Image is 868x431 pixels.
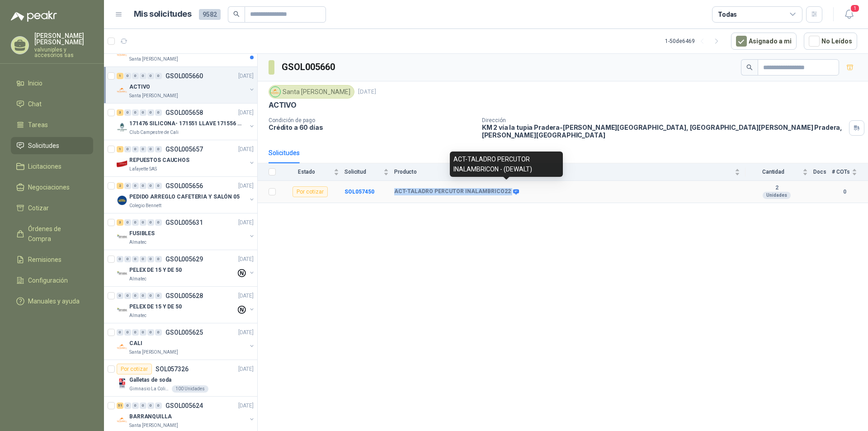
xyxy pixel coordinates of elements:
[140,146,146,152] div: 0
[140,109,146,116] div: 0
[147,293,154,299] div: 0
[745,185,808,192] b: 2
[129,193,240,201] p: PEDIDO ARREGLO CAFETERIA Y SALÓN 05
[718,9,737,19] div: Todas
[11,11,57,22] img: Logo peakr
[269,100,297,110] p: ACTIVO
[129,422,178,429] p: Santa [PERSON_NAME]
[117,158,127,169] img: Company Logo
[132,183,139,189] div: 0
[450,152,563,177] div: ACT-TALADRO PERCUTOR INALAMBRICON - (DEWALT)
[129,56,178,63] p: Santa [PERSON_NAME]
[140,256,146,262] div: 0
[199,9,221,20] span: 9582
[129,239,146,246] p: Almatec
[147,146,154,152] div: 0
[28,296,80,306] span: Manuales y ayuda
[147,183,154,189] div: 0
[28,78,42,88] span: Inicio
[28,275,68,285] span: Configuración
[132,73,139,79] div: 0
[117,73,123,79] div: 1
[117,85,127,96] img: Company Logo
[140,219,146,226] div: 0
[282,60,336,74] h3: GSOL005660
[140,403,146,409] div: 0
[140,183,146,189] div: 0
[281,169,332,175] span: Estado
[132,219,139,226] div: 0
[147,329,154,336] div: 0
[233,11,240,17] span: search
[28,99,42,109] span: Chat
[134,8,192,21] h1: Mis solicitudes
[238,402,254,410] p: [DATE]
[117,305,127,316] img: Company Logo
[117,183,123,189] div: 2
[124,293,131,299] div: 0
[165,256,203,262] p: GSOL005629
[117,232,127,242] img: Company Logo
[132,109,139,116] div: 0
[11,251,93,268] a: Remisiones
[140,329,146,336] div: 0
[238,292,254,300] p: [DATE]
[124,403,131,409] div: 0
[117,268,127,279] img: Company Logo
[117,415,127,426] img: Company Logo
[117,195,127,206] img: Company Logo
[344,189,374,195] a: SOL057450
[344,169,382,175] span: Solicitud
[832,188,857,196] b: 0
[129,129,179,136] p: Club Campestre de Cali
[165,293,203,299] p: GSOL005628
[841,6,857,23] button: 1
[394,163,745,181] th: Producto
[763,192,791,199] div: Unidades
[129,156,189,165] p: REPUESTOS CAUCHOS
[344,163,394,181] th: Solicitud
[129,275,146,283] p: Almatec
[129,83,150,91] p: ACTIVO
[117,403,123,409] div: 51
[155,293,162,299] div: 0
[850,4,860,13] span: 1
[124,146,131,152] div: 0
[129,92,178,99] p: Santa [PERSON_NAME]
[292,186,328,197] div: Por cotizar
[117,217,255,246] a: 3 0 0 0 0 0 GSOL005631[DATE] Company LogoFUSIBLESAlmatec
[11,272,93,289] a: Configuración
[117,256,123,262] div: 0
[117,180,255,209] a: 2 0 0 0 0 0 GSOL005656[DATE] Company LogoPEDIDO ARREGLO CAFETERIA Y SALÓN 05Colegio Bennett
[147,73,154,79] div: 0
[155,403,162,409] div: 0
[745,169,801,175] span: Cantidad
[165,109,203,116] p: GSOL005658
[394,169,733,175] span: Producto
[124,329,131,336] div: 0
[132,329,139,336] div: 0
[238,109,254,117] p: [DATE]
[124,256,131,262] div: 0
[165,146,203,152] p: GSOL005657
[270,87,280,97] img: Company Logo
[129,166,157,173] p: Lafayette SAS
[129,412,172,421] p: BARRANQUILLA
[117,146,123,152] div: 1
[117,109,123,116] div: 3
[238,218,254,227] p: [DATE]
[117,290,255,319] a: 0 0 0 0 0 0 GSOL005628[DATE] Company LogoPELEX DE 15 Y DE 50Almatec
[731,33,797,50] button: Asignado a mi
[129,376,171,384] p: Galletas de soda
[104,360,257,397] a: Por cotizarSOL057326[DATE] Company LogoGalletas de sodaGimnasio La Colina100 Unidades
[832,163,868,181] th: # COTs
[129,303,182,311] p: PELEX DE 15 Y DE 50
[11,220,93,247] a: Órdenes de Compra
[238,182,254,190] p: [DATE]
[117,48,127,59] img: Company Logo
[147,403,154,409] div: 0
[165,403,203,409] p: GSOL005624
[124,73,131,79] div: 0
[155,329,162,336] div: 0
[394,188,511,195] b: ACT-TALADRO PERCUTOR INALAMBRICO22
